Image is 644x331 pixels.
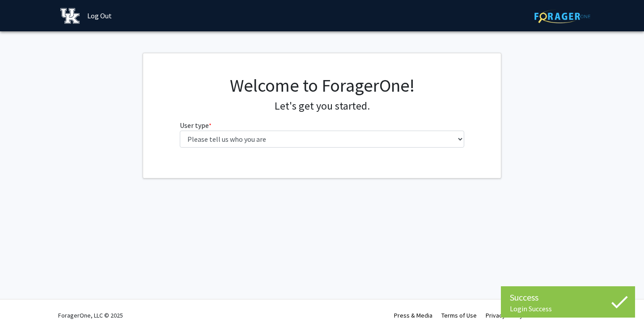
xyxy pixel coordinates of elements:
[180,120,212,131] label: User type
[60,8,80,24] img: University of Kentucky Logo
[534,9,590,23] img: ForagerOne Logo
[394,311,432,319] a: Press & Media
[486,311,523,319] a: Privacy Policy
[58,300,123,331] div: ForagerOne, LLC © 2025
[510,291,626,304] div: Success
[180,100,465,113] h4: Let's get you started.
[510,304,626,313] div: Login Success
[441,311,477,319] a: Terms of Use
[180,75,465,96] h1: Welcome to ForagerOne!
